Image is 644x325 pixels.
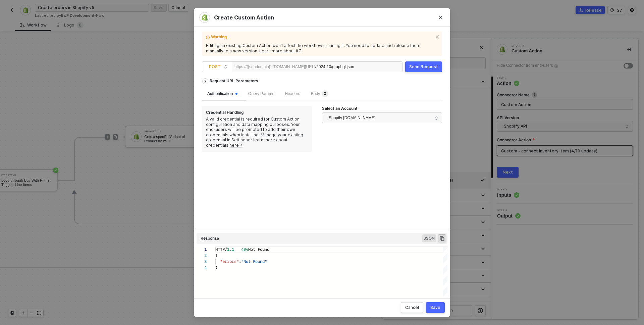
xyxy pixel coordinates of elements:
[197,259,207,265] div: 3
[401,302,423,313] button: Cancel
[207,91,237,97] div: Authentication
[329,113,375,123] span: Shopify [DOMAIN_NAME]
[409,64,438,69] div: Send Request
[227,246,234,252] span: 1.1
[322,90,328,97] sup: 2
[324,92,326,95] span: 2
[206,43,438,53] div: Editing an existing Custom Action won’t affect the workflows running it. You need to update and r...
[315,62,357,73] div: /2024-10/graphql.json
[285,91,300,96] span: Headers
[435,34,441,39] span: icon-close
[234,62,315,72] div: https://{{subdomain}}.[DOMAIN_NAME][URL]
[220,258,239,265] span: "errors"
[439,235,445,241] span: icon-copy-paste
[229,143,243,148] a: here↗
[259,48,302,53] a: Learn more about it↗
[405,305,419,310] div: Cancel
[201,14,208,21] img: integration-icon
[197,252,207,259] div: 2
[199,12,445,23] div: Create Custom Action
[206,110,244,115] div: Credential Handling
[215,246,227,252] span: HTTP/
[311,91,328,96] span: Body
[241,246,248,252] span: 404
[206,132,303,143] a: Manage your existing credential in Settings
[215,252,218,259] span: {
[322,106,362,111] label: Select an Account
[431,8,450,27] button: Close
[248,91,274,96] span: Query Params
[197,265,207,271] div: 4
[239,258,241,265] span: :
[206,75,262,87] div: Request URL Parameters
[430,305,440,310] div: Save
[211,34,433,42] span: Warning
[215,246,216,252] textarea: Editor content;Press Alt+F1 for Accessibility Options.
[426,302,445,313] button: Save
[206,117,308,148] div: A valid credential is required for Custom Action configuration and data mapping purposes. Your en...
[405,61,442,72] button: Send Request
[203,80,208,83] span: icon-arrow-right
[422,234,436,242] span: JSON
[209,62,228,72] span: POST
[215,264,218,271] span: }
[197,246,207,252] div: 1
[241,258,267,265] span: "Not Found"
[201,236,219,241] div: Response
[248,246,269,252] span: Not Found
